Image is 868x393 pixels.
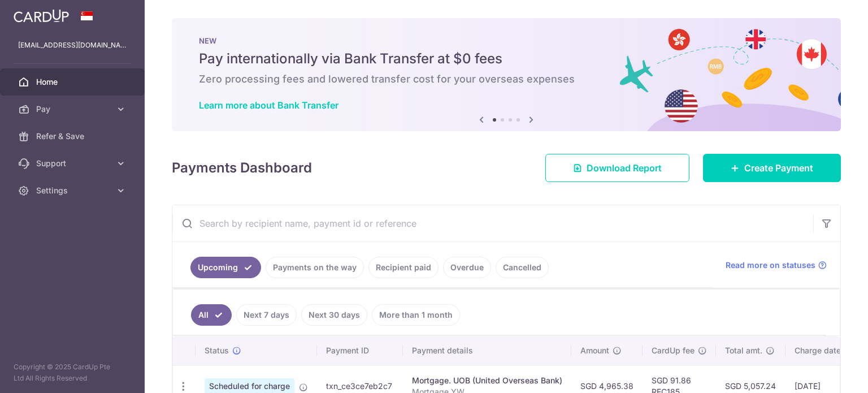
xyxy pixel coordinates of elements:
span: Create Payment [744,161,813,175]
span: Amount [580,345,609,356]
a: More than 1 month [372,304,460,326]
h5: Pay internationally via Bank Transfer at $0 fees [199,50,814,68]
p: [EMAIL_ADDRESS][DOMAIN_NAME] [18,40,127,51]
a: All [191,304,232,326]
a: Overdue [443,257,491,278]
span: CardUp fee [652,345,695,356]
h4: Payments Dashboard [172,158,312,178]
span: Charge date [795,345,841,356]
h6: Zero processing fees and lowered transfer cost for your overseas expenses [199,72,814,86]
span: Read more on statuses [726,260,815,271]
a: Recipient paid [368,257,439,278]
a: Learn more about Bank Transfer [199,100,338,111]
span: Total amt. [725,345,762,356]
img: CardUp [14,9,69,23]
span: Refer & Save [36,131,111,142]
a: Download Report [545,154,689,182]
span: Pay [36,103,111,115]
a: Next 7 days [236,304,297,326]
span: Support [36,158,111,169]
a: Cancelled [496,257,549,278]
input: Search by recipient name, payment id or reference [172,205,813,241]
th: Payment ID [317,336,403,365]
img: Bank transfer banner [172,18,841,131]
div: Mortgage. UOB (United Overseas Bank) [412,375,562,386]
span: Status [205,345,229,356]
a: Create Payment [703,154,841,182]
a: Payments on the way [266,257,364,278]
span: Settings [36,185,111,196]
th: Payment details [403,336,571,365]
a: Upcoming [190,257,261,278]
span: Home [36,76,111,88]
a: Read more on statuses [726,260,827,271]
span: Download Report [587,161,662,175]
p: NEW [199,36,814,45]
a: Next 30 days [301,304,367,326]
